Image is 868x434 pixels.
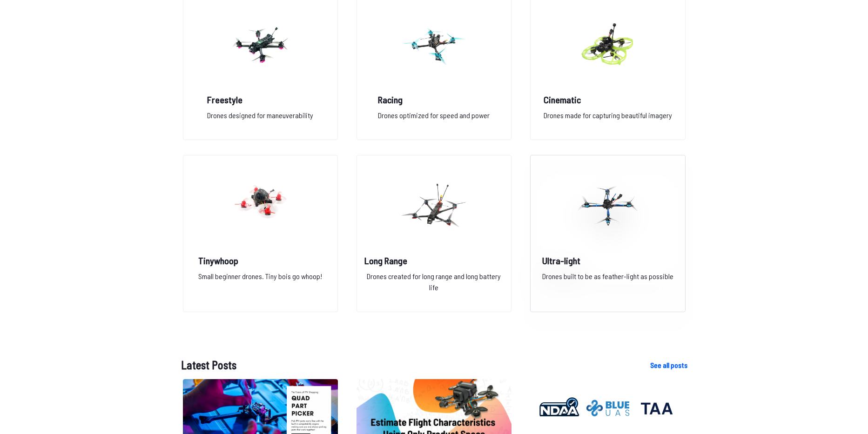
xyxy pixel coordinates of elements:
a: image of categoryLong RangeDrones created for long range and long battery life [357,155,511,312]
p: Drones made for capturing beautiful imagery [544,110,672,128]
img: image of category [400,4,467,86]
h2: Ultra-light [542,254,673,267]
p: Drones optimized for speed and power [378,110,490,128]
p: Drones built to be as feather-light as possible [542,271,673,300]
img: image of category [227,165,294,247]
img: image of category [574,4,641,86]
img: image of category [574,165,641,247]
img: image of category [400,165,467,247]
a: image of categoryUltra-lightDrones built to be as feather-light as possible [530,155,685,312]
img: image of category [227,4,294,86]
h2: Tinywhoop [198,254,322,267]
h2: Freestyle [207,93,313,106]
h2: Cinematic [544,93,672,106]
p: Small beginner drones. Tiny bois go whoop! [198,271,322,300]
a: image of categoryTinywhoopSmall beginner drones. Tiny bois go whoop! [183,155,338,312]
h2: Racing [378,93,490,106]
a: See all posts [650,360,687,371]
h2: Long Range [364,254,504,267]
p: Drones created for long range and long battery life [364,271,504,300]
p: Drones designed for maneuverability [207,110,313,128]
h1: Latest Posts [181,357,635,374]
